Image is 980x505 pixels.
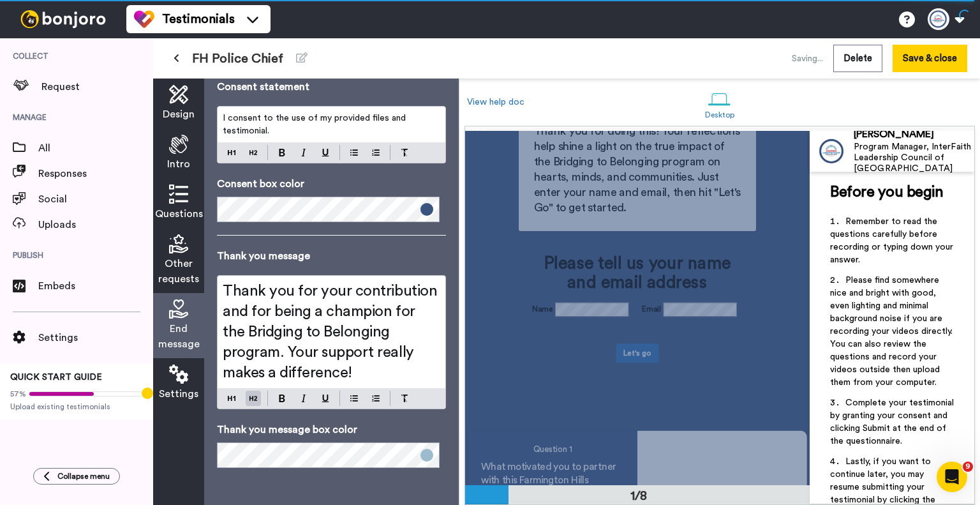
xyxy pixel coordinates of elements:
div: [PERSON_NAME] [854,128,974,140]
img: bulleted-block.svg [350,393,358,403]
img: clear-format.svg [401,149,408,156]
img: bulleted-block.svg [350,147,358,158]
img: tm-color.svg [134,9,154,29]
iframe: Intercom live chat [937,462,967,492]
span: 9 [963,462,973,472]
img: clear-format.svg [401,395,408,402]
div: Tooltip anchor [142,388,153,399]
span: Please find somewhere nice and bright with good, even lighting and minimal background noise if yo... [830,276,955,387]
div: Please tell us your name and email address [532,253,743,292]
img: italic-mark.svg [301,149,306,156]
img: underline-mark.svg [322,149,329,156]
div: Desktop [705,110,735,119]
p: Thank you message box color [217,422,446,437]
img: heading-two-block.svg [249,393,257,403]
span: Responses [38,166,153,181]
span: All [38,140,153,156]
img: numbered-block.svg [372,393,380,403]
span: FH Police Chief [192,50,283,68]
button: Let's go [616,343,659,363]
img: bold-mark.svg [279,395,285,402]
button: Collapse menu [33,468,120,485]
a: View help doc [467,98,524,107]
span: Testimonials [162,10,235,28]
img: heading-two-block.svg [249,147,257,158]
span: Questions [155,206,203,222]
span: Uploads [38,217,153,232]
span: Settings [38,330,153,345]
span: Request [41,79,153,94]
span: Before you begin [830,185,943,200]
div: Saving... [792,52,823,65]
span: Upload existing testimonials [10,402,143,412]
span: I consent to the use of my provided files and testimonial. [223,114,408,135]
button: Save & close [893,45,967,72]
p: Consent statement [217,79,446,94]
img: heading-one-block.svg [228,147,235,158]
img: Profile Image [817,136,847,167]
span: Collapse menu [57,471,110,481]
p: Thank you message [217,248,446,264]
span: Settings [159,386,198,402]
span: Intro [167,156,190,172]
span: QUICK START GUIDE [10,373,102,382]
span: Other requests [158,256,199,287]
label: Name [532,303,553,315]
span: Design [163,107,195,122]
p: Consent box color [217,176,446,192]
img: italic-mark.svg [301,395,306,402]
span: 57% [10,389,26,399]
span: Remember to read the questions carefully before recording or typing down your answer. [830,217,956,264]
span: End message [158,321,200,352]
img: bj-logo-header-white.svg [15,10,111,28]
span: Embeds [38,278,153,294]
div: 1/8 [608,487,669,505]
div: Program Manager, InterFaith Leadership Council of [GEOGRAPHIC_DATA] [854,142,974,174]
span: Thank you for your contribution and for being a champion for the Bridging to Belonging program. Y... [223,283,441,381]
img: heading-one-block.svg [228,393,235,403]
button: Delete [833,45,882,72]
span: Social [38,192,153,207]
label: Email [642,303,661,315]
img: bold-mark.svg [279,149,285,156]
img: underline-mark.svg [322,395,329,402]
span: Complete your testimonial by granting your consent and clicking Submit at the end of the question... [830,398,956,446]
a: Desktop [699,82,741,126]
img: numbered-block.svg [372,147,380,158]
span: Thank you for doing this! Your reflections help shine a light on the true impact of the Bridging ... [534,125,743,213]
